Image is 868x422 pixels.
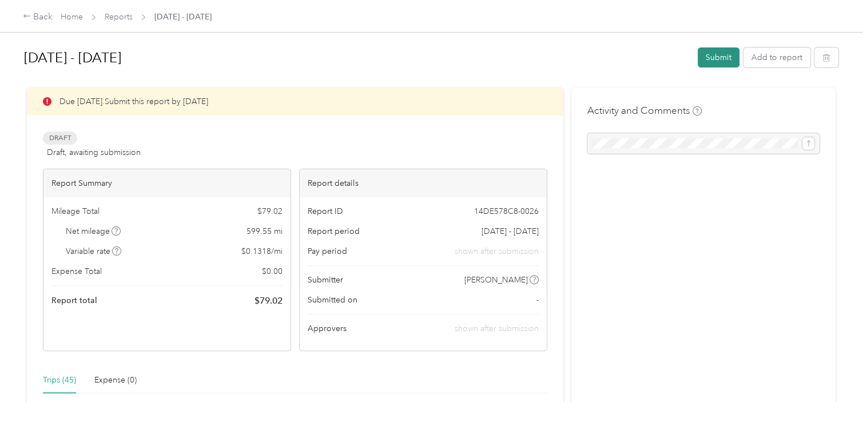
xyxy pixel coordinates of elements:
span: $ 0.1318 / mi [241,245,282,257]
span: 599.55 mi [246,225,282,237]
span: Report ID [308,205,343,217]
span: Approvers [308,323,347,335]
span: $ 79.02 [254,294,282,308]
span: Pay period [308,245,347,257]
span: $ 0.00 [262,265,282,277]
span: [PERSON_NAME] [464,274,528,286]
div: Report Summary [43,169,290,197]
span: Expense Total [51,265,102,277]
span: $ 79.02 [257,205,282,217]
span: Net mileage [66,225,121,237]
span: Report period [308,225,360,237]
a: Reports [105,12,133,22]
span: [DATE] - [DATE] [154,11,212,23]
span: Draft, awaiting submission [47,146,141,158]
span: Submitted on [308,294,357,306]
span: 14DE578C8-0026 [474,205,539,217]
iframe: Everlance-gr Chat Button Frame [804,358,868,422]
span: Variable rate [66,245,122,257]
span: - [536,294,539,306]
a: Home [61,12,83,22]
span: Report total [51,294,97,306]
span: [DATE] - [DATE] [481,225,539,237]
span: Submitter [308,274,343,286]
div: Trips (45) [43,374,76,387]
div: Report details [300,169,547,197]
span: shown after submission [455,324,539,333]
h4: Activity and Comments [587,103,702,118]
div: Expense (0) [94,374,137,387]
h1: Sep 16 - 30, 2025 [24,44,690,71]
span: Draft [43,132,77,145]
div: Due [DATE]. Submit this report by [DATE] [27,87,563,116]
span: Mileage Total [51,205,99,217]
button: Submit [698,47,739,67]
button: Add to report [743,47,810,67]
div: Back [23,10,53,24]
span: shown after submission [455,245,539,257]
